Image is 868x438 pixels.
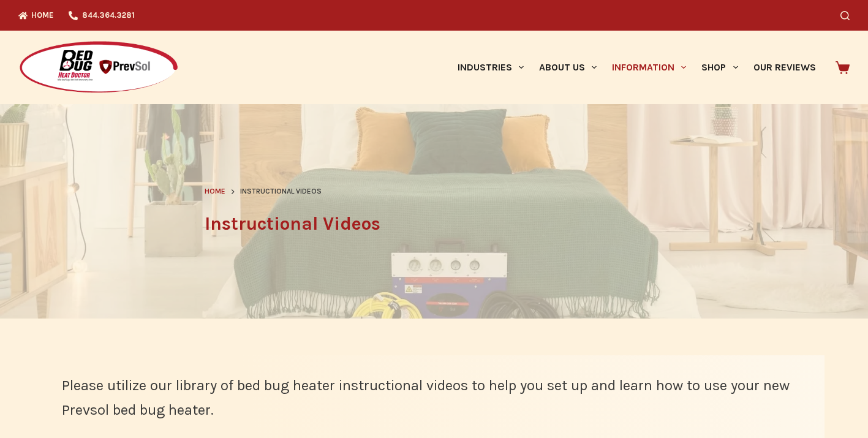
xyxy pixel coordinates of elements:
a: Our Reviews [745,31,823,104]
a: About Us [531,31,604,104]
a: Home [205,186,225,198]
a: Industries [450,31,531,104]
button: Search [840,11,850,20]
a: Shop [694,31,745,104]
a: Information [605,31,694,104]
nav: Primary [450,31,823,104]
h1: Instructional Videos [205,210,664,238]
img: Prevsol/Bed Bug Heat Doctor [18,40,179,95]
span: Instructional Videos [240,186,322,198]
span: Home [205,187,225,195]
p: Please utilize our library of bed bug heater instructional videos to help you set up and learn ho... [62,374,806,422]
